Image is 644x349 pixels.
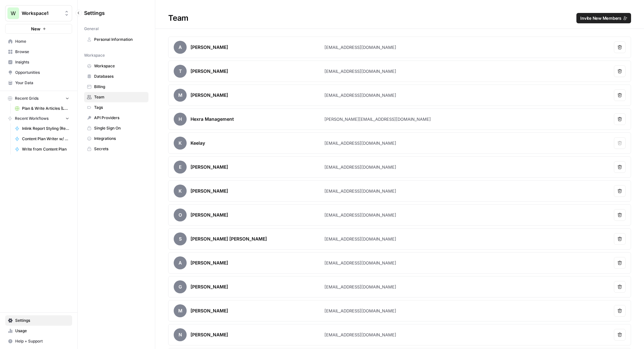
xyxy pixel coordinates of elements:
span: Recent Grids [15,96,38,101]
span: Secrets [94,146,146,152]
div: [PERSON_NAME][EMAIL_ADDRESS][DOMAIN_NAME] [324,116,431,122]
span: E [174,161,187,174]
span: Write from Content Plan [22,146,69,152]
div: [PERSON_NAME] [191,164,228,170]
a: Secrets [84,144,148,154]
a: Inlink Report Styling (Reformat JSON to HTML) [12,123,72,134]
span: Invite New Members [580,15,621,21]
a: Settings [5,315,72,326]
div: [EMAIL_ADDRESS][DOMAIN_NAME] [324,212,396,218]
span: Billing [94,84,146,90]
div: [EMAIL_ADDRESS][DOMAIN_NAME] [324,188,396,194]
div: [EMAIL_ADDRESS][DOMAIN_NAME] [324,140,396,146]
a: Workspace [84,61,148,71]
span: Usage [15,328,69,334]
div: [PERSON_NAME] [191,68,228,74]
span: H [174,113,187,126]
div: [PERSON_NAME] [191,284,228,290]
span: Integrations [94,136,146,141]
span: A [174,256,187,269]
span: Tags [94,105,146,110]
div: [EMAIL_ADDRESS][DOMAIN_NAME] [324,92,396,98]
button: Invite New Members [576,13,631,23]
span: Workspace1 [22,10,61,17]
div: Keelay [191,140,205,146]
span: Inlink Report Styling (Reformat JSON to HTML) [22,126,69,131]
span: Opportunities [15,70,69,75]
span: Databases [94,73,146,79]
span: Team [94,94,146,100]
a: Databases [84,71,148,82]
div: [PERSON_NAME] [PERSON_NAME] [191,236,267,242]
a: Your Data [5,78,72,88]
a: Team [84,92,148,102]
span: API Providers [94,115,146,121]
button: New [5,24,72,34]
span: Personal Information [94,37,146,42]
div: Hexra Management [191,116,234,122]
div: [PERSON_NAME] [191,92,228,98]
span: A [174,41,187,54]
span: Settings [15,318,69,323]
div: [EMAIL_ADDRESS][DOMAIN_NAME] [324,236,396,242]
a: Single Sign On [84,123,148,133]
span: s [174,232,187,245]
span: Workspace [94,63,146,69]
span: K [174,185,187,197]
span: W [11,9,16,17]
div: [PERSON_NAME] [191,212,228,218]
span: Workspace [84,52,105,58]
span: Recent Workflows [15,116,49,121]
span: T [174,65,187,78]
button: Workspace: Workspace1 [5,5,72,21]
div: [EMAIL_ADDRESS][DOMAIN_NAME] [324,284,396,290]
span: Browse [15,49,69,55]
button: Recent Grids [5,94,72,103]
div: [EMAIL_ADDRESS][DOMAIN_NAME] [324,44,396,51]
button: Recent Workflows [5,114,72,123]
a: Personal Information [84,34,148,45]
a: Plan & Write Articles (LUSPS) [12,103,72,114]
span: N [174,328,187,341]
span: Plan & Write Articles (LUSPS) [22,106,69,111]
div: [PERSON_NAME] [191,188,228,194]
a: API Providers [84,113,148,123]
a: Content Plan Writer w/ Visual Suggestions [12,134,72,144]
div: Team [155,13,644,23]
span: Single Sign On [94,125,146,131]
span: M [174,89,187,102]
a: Tags [84,102,148,113]
div: [EMAIL_ADDRESS][DOMAIN_NAME] [324,164,396,170]
div: [EMAIL_ADDRESS][DOMAIN_NAME] [324,308,396,314]
div: [EMAIL_ADDRESS][DOMAIN_NAME] [324,68,396,74]
div: [PERSON_NAME] [191,44,228,51]
a: Integrations [84,133,148,144]
button: Help + Support [5,336,72,346]
a: Write from Content Plan [12,144,72,154]
span: Help + Support [15,338,69,344]
span: O [174,208,187,221]
a: Opportunities [5,67,72,78]
span: Insights [15,59,69,65]
a: Home [5,36,72,47]
span: Your Data [15,80,69,86]
span: K [174,137,187,150]
span: M [174,304,187,317]
div: [PERSON_NAME] [191,260,228,266]
a: Billing [84,82,148,92]
div: [PERSON_NAME] [191,332,228,338]
span: General [84,26,99,32]
span: Content Plan Writer w/ Visual Suggestions [22,136,69,142]
a: Usage [5,326,72,336]
span: G [174,280,187,293]
span: Home [15,39,69,44]
a: Browse [5,47,72,57]
div: [EMAIL_ADDRESS][DOMAIN_NAME] [324,260,396,266]
div: [EMAIL_ADDRESS][DOMAIN_NAME] [324,332,396,338]
span: New [31,26,40,32]
div: [PERSON_NAME] [191,308,228,314]
span: Settings [84,9,105,17]
a: Insights [5,57,72,67]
